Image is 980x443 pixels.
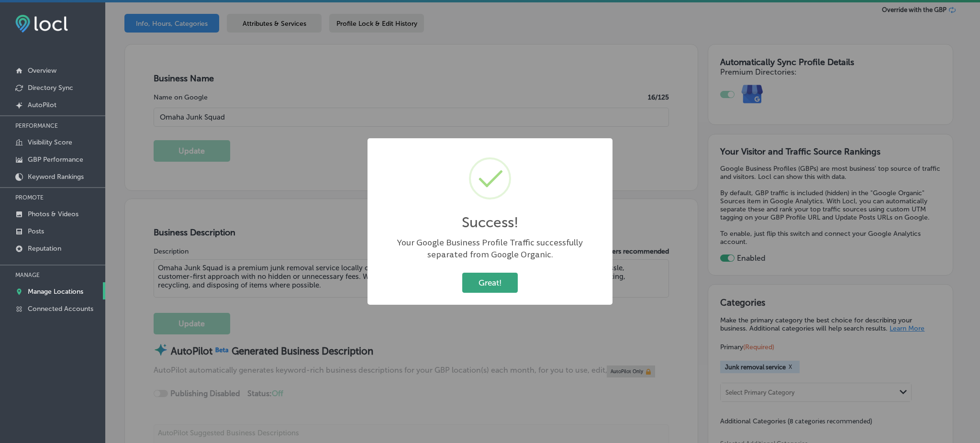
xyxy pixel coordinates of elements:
[28,101,56,109] p: AutoPilot
[377,237,603,261] div: Your Google Business Profile Traffic successfully separated from Google Organic.
[28,84,73,92] p: Directory Sync
[15,15,68,33] img: fda3e92497d09a02dc62c9cd864e3231.png
[28,173,84,181] p: Keyword Rankings
[28,138,72,146] p: Visibility Score
[28,244,61,253] p: Reputation
[462,214,519,231] h2: Success!
[28,210,78,218] p: Photos & Videos
[28,305,93,313] p: Connected Accounts
[28,155,83,164] p: GBP Performance
[462,273,518,292] button: Great!
[28,288,83,296] p: Manage Locations
[28,66,56,75] p: Overview
[28,227,44,235] p: Posts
